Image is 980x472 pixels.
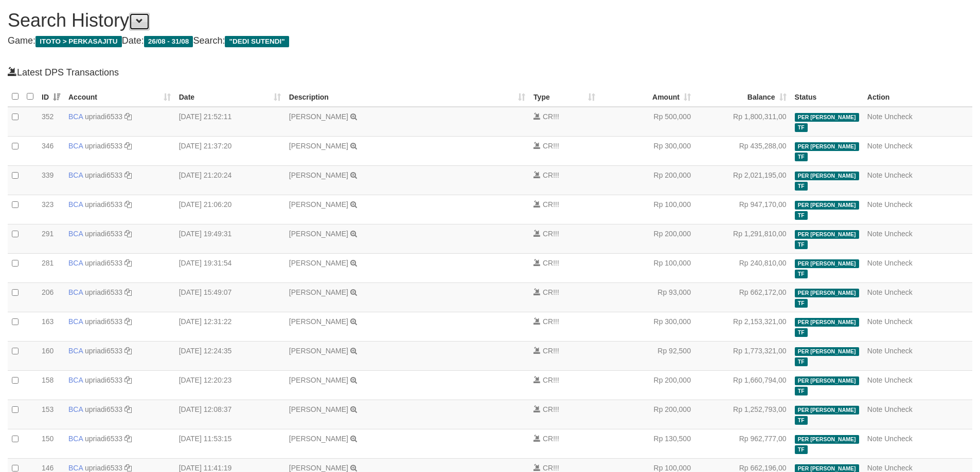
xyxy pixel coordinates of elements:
th: Balance: activate to sort column ascending [695,87,791,107]
span: Trans Found Checked by: arcmerpati [795,445,808,454]
td: Rp 240,810,00 [695,254,791,283]
span: BCA [68,259,83,267]
span: PER [PERSON_NAME] [795,406,859,414]
td: 291 [38,224,64,254]
a: Copy upriadi6533 to clipboard [124,405,132,413]
span: Trans Found Checked by: arckutilang [795,270,808,278]
span: BCA [68,200,83,209]
td: [DATE] 12:08:37 [175,400,285,429]
a: Copy upriadi6533 to clipboard [124,112,132,121]
a: upriadi6533 [85,112,122,121]
td: Rp 300,000 [599,312,695,342]
a: upriadi6533 [85,200,122,209]
td: [DATE] 21:20:24 [175,166,285,195]
a: Copy upriadi6533 to clipboard [124,230,132,238]
a: Uncheck [884,376,912,384]
a: [PERSON_NAME] [289,171,348,179]
span: PER [PERSON_NAME] [795,318,859,327]
a: Note [867,435,883,443]
a: upriadi6533 [85,347,122,355]
span: Trans Found Checked by: arckutilang [795,123,808,132]
td: Rp 93,000 [599,283,695,312]
span: CR [543,464,553,472]
td: Rp 92,500 [599,342,695,371]
a: Copy upriadi6533 to clipboard [124,376,132,384]
td: [DATE] 15:49:07 [175,283,285,312]
a: [PERSON_NAME] [289,230,348,238]
span: BCA [68,230,83,238]
td: !!! [529,371,599,400]
td: [DATE] 12:20:23 [175,371,285,400]
td: !!! [529,342,599,371]
a: upriadi6533 [85,230,122,238]
a: [PERSON_NAME] [289,435,348,443]
span: BCA [68,142,83,150]
a: Uncheck [884,112,912,121]
td: Rp 2,021,195,00 [695,166,791,195]
a: Uncheck [884,259,912,267]
a: Uncheck [884,317,912,326]
th: Amount: activate to sort column ascending [599,87,695,107]
td: Rp 200,000 [599,371,695,400]
a: [PERSON_NAME] [289,288,348,296]
a: Note [867,230,883,238]
span: BCA [68,376,83,384]
a: Copy upriadi6533 to clipboard [124,347,132,355]
a: Note [867,259,883,267]
td: !!! [529,166,599,195]
span: BCA [68,435,83,443]
span: BCA [68,171,83,179]
td: 281 [38,254,64,283]
td: Rp 100,000 [599,254,695,283]
span: CR [543,112,553,121]
a: [PERSON_NAME] [289,112,348,121]
a: Uncheck [884,142,912,150]
span: Trans Found Checked by: arckutilang [795,299,808,308]
td: Rp 100,000 [599,195,695,224]
span: BCA [68,112,83,121]
td: 150 [38,429,64,459]
td: [DATE] 21:37:20 [175,137,285,166]
h4: Latest DPS Transactions [8,66,972,78]
td: Rp 1,252,793,00 [695,400,791,429]
a: Note [867,317,883,326]
a: Note [867,376,883,384]
span: BCA [68,347,83,355]
td: Rp 1,291,810,00 [695,224,791,254]
a: Note [867,347,883,355]
th: Status [791,87,863,107]
span: PER [PERSON_NAME] [795,347,859,356]
a: upriadi6533 [85,259,122,267]
td: [DATE] 11:53:15 [175,429,285,459]
a: Uncheck [884,347,912,355]
a: upriadi6533 [85,376,122,384]
td: Rp 962,777,00 [695,429,791,459]
a: upriadi6533 [85,171,122,179]
a: Copy upriadi6533 to clipboard [124,435,132,443]
td: [DATE] 12:31:22 [175,312,285,342]
th: Type: activate to sort column ascending [529,87,599,107]
th: ID: activate to sort column ascending [38,87,64,107]
a: upriadi6533 [85,142,122,150]
td: !!! [529,107,599,137]
span: PER [PERSON_NAME] [795,113,859,122]
span: "DEDI SUTENDI" [225,36,289,47]
span: Trans Found Checked by: arckutilang [795,416,808,425]
th: Description: activate to sort column ascending [285,87,529,107]
span: PER [PERSON_NAME] [795,376,859,385]
td: !!! [529,254,599,283]
a: [PERSON_NAME] [289,317,348,326]
span: PER [PERSON_NAME] [795,289,859,297]
a: Copy upriadi6533 to clipboard [124,142,132,150]
a: Note [867,200,883,209]
a: [PERSON_NAME] [289,347,348,355]
a: upriadi6533 [85,435,122,443]
span: CR [543,200,553,209]
a: Note [867,171,883,179]
span: CR [543,376,553,384]
a: Uncheck [884,288,912,296]
a: Uncheck [884,464,912,472]
span: CR [543,317,553,326]
span: BCA [68,464,83,472]
a: Uncheck [884,230,912,238]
